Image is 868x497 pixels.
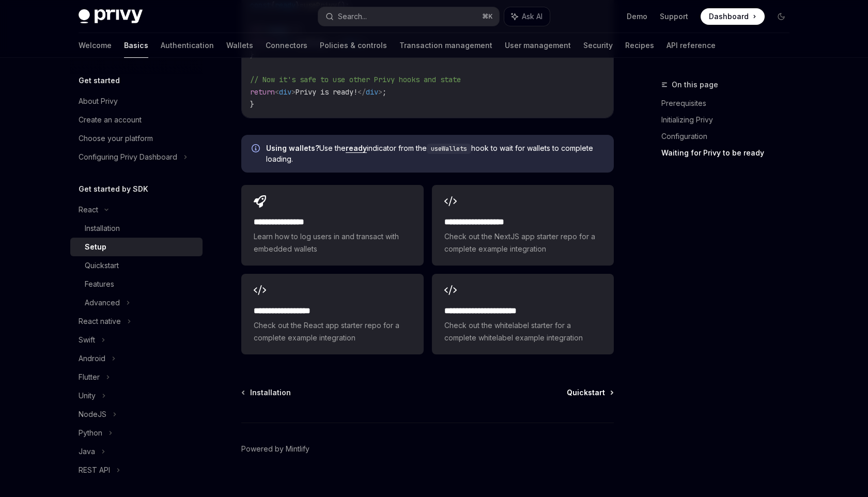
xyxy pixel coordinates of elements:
div: Installation [85,222,120,235]
a: Policies & controls [320,33,387,58]
span: Use the indicator from the hook to wait for wallets to complete loading. [266,143,603,164]
a: ready [346,144,367,153]
a: Powered by Mintlify [241,444,309,454]
span: ; [382,87,386,97]
a: Configuration [661,128,798,145]
div: Flutter [79,371,100,383]
a: Support [660,11,688,22]
a: Features [70,275,203,293]
a: Initializing Privy [661,112,798,128]
div: Swift [79,334,95,346]
div: Setup [85,241,106,253]
div: Features [85,278,114,290]
a: Security [583,33,613,58]
span: // Now it's safe to use other Privy hooks and state [250,75,461,84]
a: Wallets [226,33,253,58]
div: React native [79,315,121,328]
a: Connectors [266,33,307,58]
span: div [279,87,291,97]
a: Quickstart [567,387,613,398]
span: ⌘ K [482,12,493,21]
div: Advanced [85,297,120,309]
span: < [275,87,279,97]
img: dark logo [79,9,143,24]
a: Installation [70,219,203,238]
a: Create an account [70,111,203,129]
a: **** **** **** ***Check out the React app starter repo for a complete example integration [241,274,423,354]
a: **** **** **** **** ***Check out the whitelabel starter for a complete whitelabel example integra... [432,274,614,354]
div: Choose your platform [79,132,153,145]
code: useWallets [427,144,471,154]
a: Choose your platform [70,129,203,148]
a: Dashboard [701,8,765,25]
h5: Get started by SDK [79,183,148,195]
a: API reference [667,33,716,58]
button: Search...⌘K [318,7,499,26]
div: React [79,204,98,216]
a: Demo [627,11,647,22]
span: div [366,87,378,97]
div: Python [79,427,102,439]
a: **** **** **** ****Check out the NextJS app starter repo for a complete example integration [432,185,614,266]
div: REST API [79,464,110,476]
span: </ [358,87,366,97]
div: About Privy [79,95,118,107]
svg: Info [252,144,262,154]
div: Search... [338,10,367,23]
span: Ask AI [522,11,542,22]
span: Check out the NextJS app starter repo for a complete example integration [444,230,601,255]
button: Ask AI [504,7,550,26]
strong: Using wallets? [266,144,319,152]
a: User management [505,33,571,58]
span: Dashboard [709,11,749,22]
a: Transaction management [399,33,492,58]
a: Authentication [161,33,214,58]
span: Check out the React app starter repo for a complete example integration [254,319,411,344]
span: On this page [672,79,718,91]
div: Android [79,352,105,365]
span: Learn how to log users in and transact with embedded wallets [254,230,411,255]
span: > [291,87,296,97]
a: Quickstart [70,256,203,275]
a: **** **** **** *Learn how to log users in and transact with embedded wallets [241,185,423,266]
div: Configuring Privy Dashboard [79,151,177,163]
span: return [250,87,275,97]
div: Quickstart [85,259,119,272]
a: Prerequisites [661,95,798,112]
div: Unity [79,390,96,402]
a: Recipes [625,33,654,58]
span: } [250,100,254,109]
a: Setup [70,238,203,256]
span: > [378,87,382,97]
a: Welcome [79,33,112,58]
span: Quickstart [567,387,605,398]
span: Privy is ready! [296,87,358,97]
a: Basics [124,33,148,58]
span: Installation [250,387,291,398]
a: Installation [242,387,291,398]
a: About Privy [70,92,203,111]
button: Toggle dark mode [773,8,789,25]
div: Create an account [79,114,142,126]
div: Java [79,445,95,458]
h5: Get started [79,74,120,87]
a: Waiting for Privy to be ready [661,145,798,161]
div: NodeJS [79,408,106,421]
span: Check out the whitelabel starter for a complete whitelabel example integration [444,319,601,344]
